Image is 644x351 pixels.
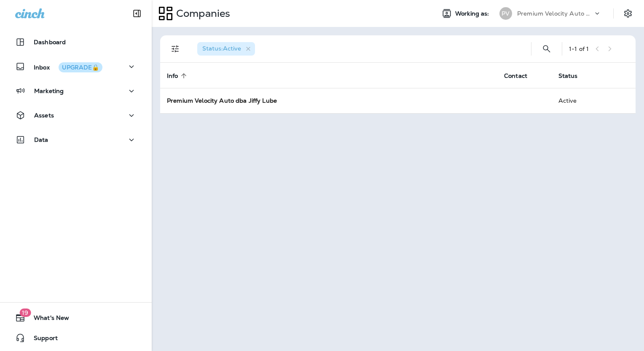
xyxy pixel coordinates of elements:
button: Assets [8,107,143,124]
span: Info [167,72,178,80]
button: Data [8,131,143,148]
button: InboxUPGRADE🔒 [8,58,143,75]
button: Marketing [8,82,143,99]
span: Working as: [455,10,491,17]
span: Info [167,72,189,80]
button: Support [8,330,143,346]
button: 19What's New [8,309,143,326]
button: Filters [167,40,184,57]
p: Assets [34,112,54,119]
p: Premium Velocity Auto dba Jiffy Lube [517,10,593,17]
p: Companies [173,7,230,20]
strong: Premium Velocity Auto dba Jiffy Lube [167,97,277,104]
button: Settings [620,6,636,21]
div: UPGRADE🔒 [62,64,99,70]
div: Status:Active [197,42,255,56]
p: Dashboard [34,39,66,45]
div: 1 - 1 of 1 [569,45,589,52]
p: Inbox [34,62,102,71]
button: UPGRADE🔒 [59,62,102,72]
div: PV [499,7,512,20]
span: Support [25,335,58,345]
button: Dashboard [8,34,143,51]
button: Collapse Sidebar [125,5,149,22]
span: Status [558,72,589,80]
p: Data [34,136,48,143]
span: Contact [504,72,527,80]
td: Active [552,88,602,113]
p: Marketing [34,88,64,94]
button: Search Companies [538,40,555,57]
span: What's New [25,314,69,324]
span: Status [558,72,578,80]
span: Status : Active [202,45,241,52]
span: 19 [19,308,31,317]
span: Contact [504,72,538,80]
